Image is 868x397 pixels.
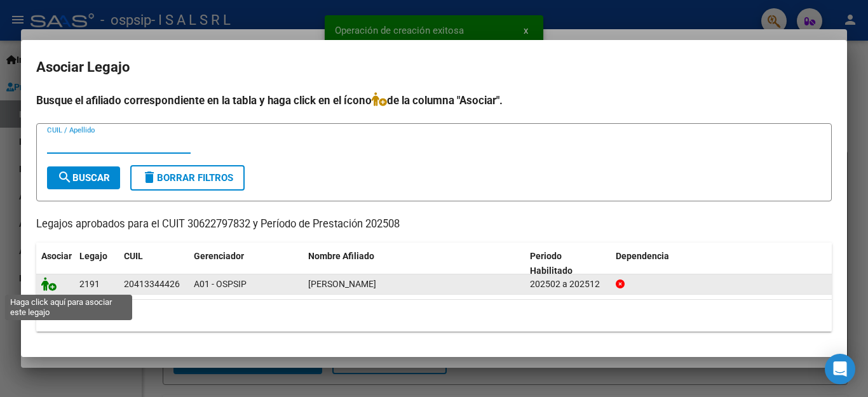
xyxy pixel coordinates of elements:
[36,217,832,232] p: Legajos aprobados para el CUIT 30622797832 y Período de Prestación 202508
[308,251,374,261] span: Nombre Afiliado
[194,279,247,289] span: A01 - OSPSIP
[611,243,832,285] datatable-header-cell: Dependencia
[79,251,107,261] span: Legajo
[36,55,832,79] h2: Asociar Legajo
[79,279,100,289] span: 2191
[525,243,611,285] datatable-header-cell: Periodo Habilitado
[124,251,143,261] span: CUIL
[57,170,72,185] mat-icon: search
[119,243,189,285] datatable-header-cell: CUIL
[124,277,180,292] div: 20413344426
[825,354,855,384] div: Open Intercom Messenger
[530,251,573,276] span: Periodo Habilitado
[57,172,110,184] span: Buscar
[530,277,606,292] div: 202502 a 202512
[189,243,303,285] datatable-header-cell: Gerenciador
[36,300,832,332] div: 1 registros
[41,251,72,261] span: Asociar
[303,243,525,285] datatable-header-cell: Nombre Afiliado
[142,170,157,185] mat-icon: delete
[308,279,376,289] span: CABRERA PINAZO LUCIANO
[194,251,244,261] span: Gerenciador
[74,243,119,285] datatable-header-cell: Legajo
[130,165,245,191] button: Borrar Filtros
[36,92,832,109] h4: Busque el afiliado correspondiente en la tabla y haga click en el ícono de la columna "Asociar".
[616,251,669,261] span: Dependencia
[36,243,74,285] datatable-header-cell: Asociar
[142,172,233,184] span: Borrar Filtros
[47,166,120,189] button: Buscar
